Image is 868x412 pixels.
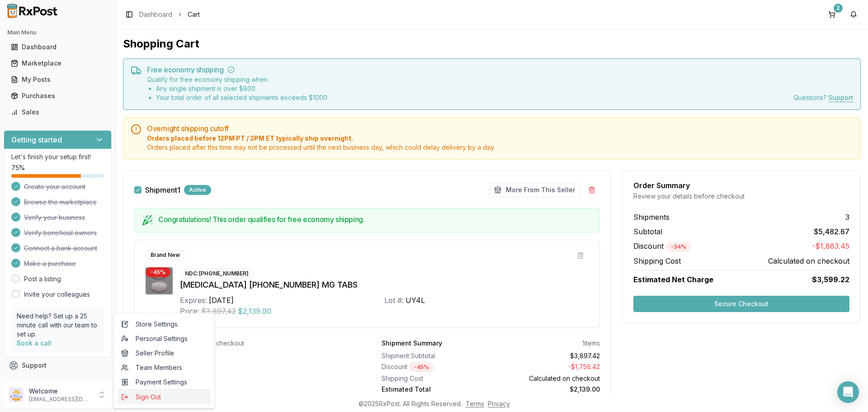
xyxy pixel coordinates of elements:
span: Discount [633,242,691,251]
span: Verify beneficial owners [24,228,97,237]
div: Estimated Total [382,385,487,394]
a: Privacy [488,400,510,407]
span: Seller Profile [121,349,207,358]
div: Expires: [180,295,207,306]
nav: breadcrumb [139,10,200,19]
div: Discount [382,362,487,372]
p: [EMAIL_ADDRESS][DOMAIN_NAME] [29,396,92,403]
div: $2,139.00 [495,385,600,394]
button: Secure Checkout [633,296,849,312]
span: Cart [188,10,200,19]
button: Purchases [4,89,112,103]
div: - $1,758.42 [495,362,600,372]
a: Team Members [118,360,211,375]
div: 1 items [582,339,600,348]
div: Purchases [11,91,104,100]
span: Browse the marketplace [24,198,97,207]
span: $3,599.22 [812,274,849,285]
a: Book a call [17,339,52,347]
div: [MEDICAL_DATA] [PHONE_NUMBER] MG TABS [180,279,589,291]
div: $3,897.42 [495,351,600,360]
img: RxPost Logo [4,4,61,18]
div: Marketplace [11,59,104,68]
a: Dashboard [7,39,108,55]
a: Invite your colleagues [24,290,90,299]
a: Post a listing [24,275,61,284]
button: Support [4,357,112,374]
span: Personal Settings [121,334,207,343]
div: - 45 % [409,362,434,372]
a: Dashboard [139,10,172,19]
a: My Posts [7,71,108,88]
a: Purchases [7,88,108,104]
li: Any single shipment is over $ 800 [156,84,327,93]
div: Order Summary [633,182,849,189]
h3: Getting started [11,134,62,145]
img: Triumeq 600-50-300 MG TABS [146,267,173,294]
div: Open Intercom Messenger [837,381,859,403]
div: Questions? [793,93,853,102]
button: Sales [4,105,112,119]
div: Review your details before checkout [633,192,849,201]
img: User avatar [9,388,24,402]
div: 2 [834,4,843,13]
span: Team Members [121,363,207,372]
a: Sales [7,104,108,120]
div: - 34 % [666,242,691,252]
button: Dashboard [4,40,112,54]
div: Sales [11,108,104,117]
li: Your total order of all selected shipments exceeds $ 1000 [156,93,327,102]
div: Lot #: [384,295,404,306]
button: More From This Seller [489,183,580,197]
div: Shipment Summary [382,339,442,348]
span: Subtotal [633,226,662,237]
label: Shipment 1 [145,186,180,194]
span: Sign Out [121,393,207,402]
span: Payment Settings [121,378,207,387]
a: Personal Settings [118,331,211,346]
div: UY4L [406,295,425,306]
a: Terms [466,400,484,407]
div: Brand New [146,250,185,260]
h2: Main Menu [7,29,108,36]
span: 3 [845,212,849,223]
div: My Posts [11,75,104,84]
h5: Free economy shipping [147,66,853,73]
a: Store Settings [118,317,211,331]
div: Qualify for free economy shipping when [147,75,327,102]
div: Price: [180,306,199,317]
span: $2,139.00 [238,306,271,317]
span: Feedback [22,377,52,386]
span: Verify your business [24,213,85,222]
span: Store Settings [121,320,207,329]
button: Feedback [4,374,112,390]
button: 2 [825,7,839,22]
div: - 45 % [146,267,170,277]
div: Calculated on checkout [495,374,600,383]
div: Active [184,185,211,195]
p: Let's finish your setup first! [11,152,104,161]
h5: Overnight shipping cutoff [147,125,853,132]
button: My Posts [4,72,112,87]
span: Orders placed after this time may not be processed until the next business day, which could delay... [147,143,853,152]
span: Calculated on checkout [768,256,849,266]
span: 75 % [11,163,25,172]
div: NDC: [PHONE_NUMBER] [180,269,254,279]
a: Seller Profile [118,346,211,360]
span: Estimated Net Charge [633,275,713,284]
div: Select shipping method on checkout [134,339,353,348]
span: -$1,883.45 [812,241,849,252]
span: Orders placed before 12PM PT / 3PM ET typically ship overnight. [147,134,853,143]
h5: Congratulations! This order qualifies for free economy shipping. [158,216,592,223]
span: $5,482.67 [814,226,849,237]
span: Shipments [633,212,670,223]
div: [DATE] [209,295,234,306]
h1: Shopping Cart [123,37,861,51]
span: Make a purchase [24,259,76,268]
div: Shipment Subtotal [382,351,487,360]
button: Sign Out [118,389,211,404]
a: Marketplace [7,55,108,71]
a: Payment Settings [118,375,211,389]
p: Welcome [29,387,92,396]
